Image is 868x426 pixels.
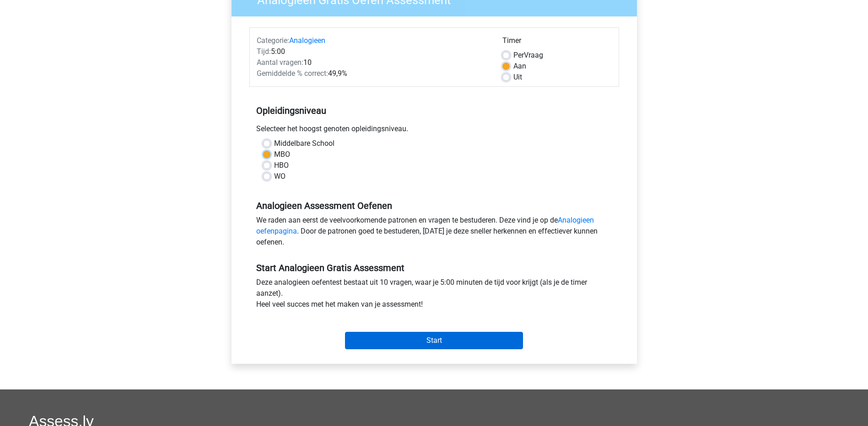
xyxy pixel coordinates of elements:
span: Per [513,51,524,59]
div: 10 [250,57,496,68]
span: Aantal vragen: [257,58,303,67]
label: Aan [513,61,526,72]
label: HBO [274,160,289,171]
label: WO [274,171,286,182]
div: Deze analogieen oefentest bestaat uit 10 vragen, waar je 5:00 minuten de tijd voor krijgt (als je... [249,277,619,314]
label: Uit [513,72,522,83]
label: Vraag [513,50,543,61]
span: Tijd: [257,47,271,56]
h5: Start Analogieen Gratis Assessment [256,262,612,273]
span: Categorie: [257,36,289,45]
div: We raden aan eerst de veelvoorkomende patronen en vragen te bestuderen. Deze vind je op de . Door... [249,215,619,251]
div: Selecteer het hoogst genoten opleidingsniveau. [249,123,619,138]
label: Middelbare School [274,138,334,149]
a: Analogieen [289,36,325,45]
span: Gemiddelde % correct: [257,69,328,78]
div: 49,9% [250,68,496,79]
input: Start [345,332,523,349]
div: Timer [502,35,612,50]
label: MBO [274,149,290,160]
h5: Opleidingsniveau [256,101,612,120]
div: 5:00 [250,46,496,57]
h5: Analogieen Assessment Oefenen [256,200,612,211]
